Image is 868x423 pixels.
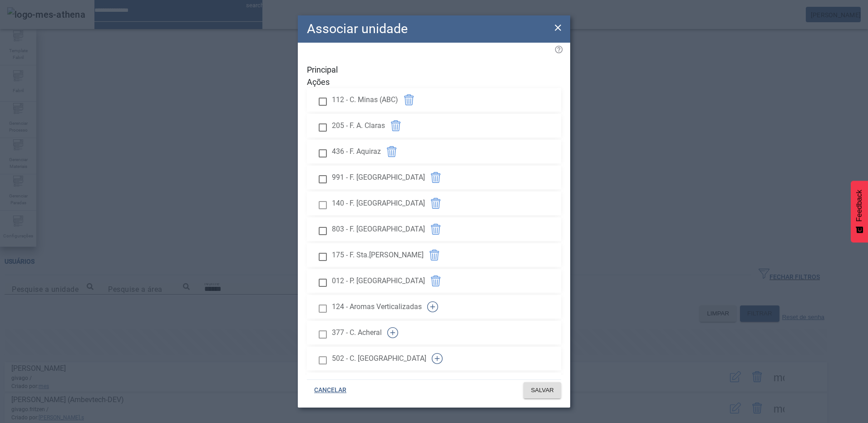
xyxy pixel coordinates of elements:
span: 502 - C. [GEOGRAPHIC_DATA] [332,353,426,364]
button: SALVAR [523,382,561,398]
span: CANCELAR [314,386,346,395]
button: Feedback - Mostrar pesquisa [851,181,868,242]
span: Principal [307,64,561,76]
span: 803 - F. [GEOGRAPHIC_DATA] [332,224,425,235]
span: 436 - F. Aquiraz [332,146,381,157]
span: 377 - C. Acheral [332,327,382,338]
span: 140 - F. [GEOGRAPHIC_DATA] [332,198,425,209]
span: 112 - C. Minas (ABC) [332,94,398,105]
span: 991 - F. [GEOGRAPHIC_DATA] [332,172,425,183]
span: SALVAR [531,386,554,395]
span: Feedback [855,190,863,221]
span: 205 - F. A. Claras [332,120,385,131]
span: 124 - Aromas Verticalizadas [332,301,422,312]
button: CANCELAR [307,382,354,398]
h2: Associar unidade [307,19,408,39]
span: 012 - P. [GEOGRAPHIC_DATA] [332,275,425,286]
span: 175 - F. Sta.[PERSON_NAME] [332,250,424,261]
span: Ações [307,76,561,88]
